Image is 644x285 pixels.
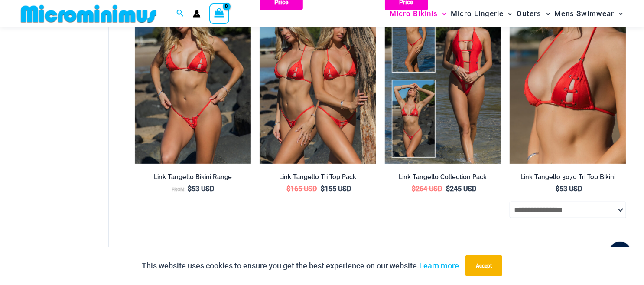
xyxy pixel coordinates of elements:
a: Mens SwimwearMenu ToggleMenu Toggle [553,3,625,25]
a: Link Tangello Bikini Range [135,173,251,184]
a: Account icon link [193,10,201,18]
bdi: 53 USD [188,185,214,193]
h2: Link Tangello Tri Top Pack [260,173,376,181]
span: Menu Toggle [438,3,446,25]
bdi: 245 USD [446,185,476,193]
span: $ [287,185,291,193]
h2: Link Tangello 3070 Tri Top Bikini [510,173,626,181]
bdi: 155 USD [321,185,351,193]
a: Link Tangello Collection Pack [385,173,501,184]
bdi: 264 USD [412,185,442,193]
nav: Site Navigation [386,1,627,26]
bdi: 165 USD [287,185,317,193]
span: $ [412,185,416,193]
bdi: 53 USD [556,185,582,193]
img: MM SHOP LOGO FLAT [17,4,160,23]
span: $ [188,185,192,193]
h2: Link Tangello Bikini Range [135,173,251,181]
span: From: [172,187,185,192]
a: OutersMenu ToggleMenu Toggle [515,3,553,25]
span: Menu Toggle [615,3,623,25]
a: Link Tangello Tri Top Pack [260,173,376,184]
span: Outers [517,3,542,25]
span: Micro Bikinis [390,3,438,25]
h2: Link Tangello Collection Pack [385,173,501,181]
span: Menu Toggle [542,3,550,25]
span: Menu Toggle [504,3,512,25]
a: Learn more [419,261,459,270]
a: Search icon link [176,8,184,19]
button: Accept [465,255,502,276]
span: $ [556,185,560,193]
a: View Shopping Cart, empty [209,3,229,23]
span: $ [321,185,325,193]
a: Link Tangello 3070 Tri Top Bikini [510,173,626,184]
span: Mens Swimwear [555,3,615,25]
span: Micro Lingerie [451,3,504,25]
a: Micro BikinisMenu ToggleMenu Toggle [387,3,449,25]
a: Micro LingerieMenu ToggleMenu Toggle [449,3,514,25]
span: $ [446,185,450,193]
p: This website uses cookies to ensure you get the best experience on our website. [142,259,459,272]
